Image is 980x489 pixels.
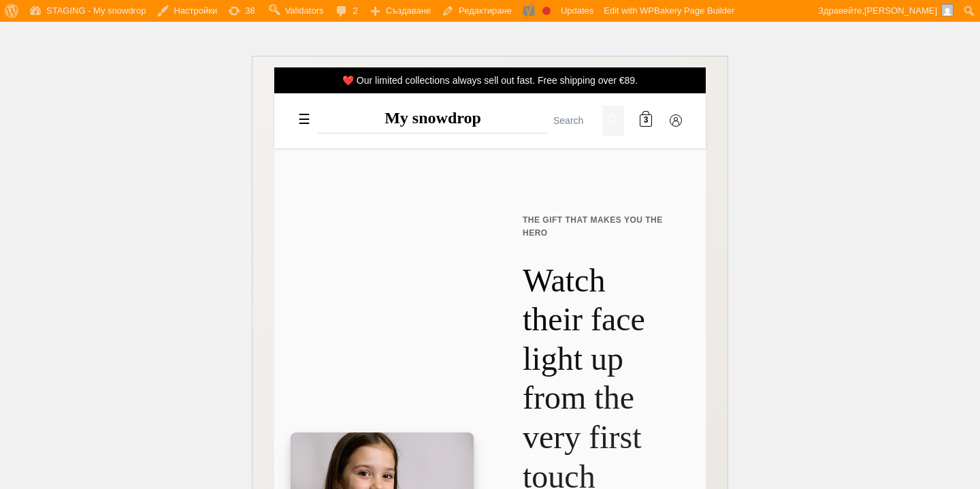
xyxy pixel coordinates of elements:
label: Toggle mobile menu [291,106,318,133]
input: Search [548,106,602,136]
span: 3 [644,114,649,127]
div: Focus keyphrase not set [542,7,551,15]
span: [PERSON_NAME] [864,5,937,16]
a: My snowdrop [385,109,481,127]
a: 3 [632,108,659,135]
div: ❤️ Our limited collections always sell out fast. Free shipping over €89. [274,67,706,93]
span: THE GIFT THAT MAKES YOU THE HERO [523,214,673,240]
